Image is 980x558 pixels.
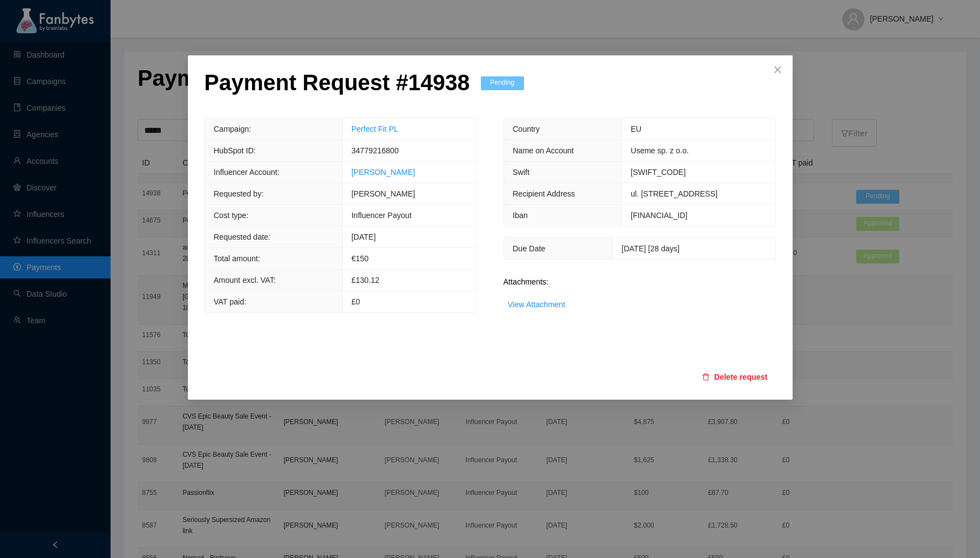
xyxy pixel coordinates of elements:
span: Influencer Payout [352,211,412,220]
span: Pending [481,76,524,90]
span: VAT paid: [214,297,247,306]
span: Cost type: [214,211,249,220]
span: Due Date [513,244,546,253]
span: EU [631,125,641,133]
span: Recipient Address [513,189,575,198]
span: Name on Account [513,146,574,155]
span: Useme sp. z o.o. [631,146,689,155]
p: Payment Request # 14938 [205,69,470,96]
span: HubSpot ID: [214,146,256,155]
span: [DATE] [28 days] [622,244,680,253]
span: Total amount: [214,254,260,263]
span: close [773,65,782,74]
span: Iban [513,211,528,220]
span: Requested date: [214,232,271,241]
span: 34779216800 [352,146,399,155]
span: Influencer Account: [214,168,280,177]
span: [SWIFT_CODE] [631,168,686,177]
span: Campaign: [214,125,251,133]
button: deleteDelete request [694,368,775,386]
span: Amount excl. VAT: [214,276,276,285]
span: Country [513,125,540,133]
a: Perfect Fit PL [352,125,399,133]
span: £130.12 [352,276,380,285]
span: delete [702,373,710,382]
span: Requested by: [214,189,264,198]
span: [FINANCIAL_ID] [631,211,688,220]
a: [PERSON_NAME] [352,168,415,177]
span: £0 [352,297,360,306]
span: Delete request [714,371,767,383]
span: ul. [STREET_ADDRESS] [631,189,717,198]
span: [PERSON_NAME] [352,189,415,198]
span: Swift [513,168,530,177]
span: € 150 [352,254,369,263]
span: [DATE] [352,232,376,241]
button: Close [763,55,793,85]
a: View Attachment [508,300,565,309]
